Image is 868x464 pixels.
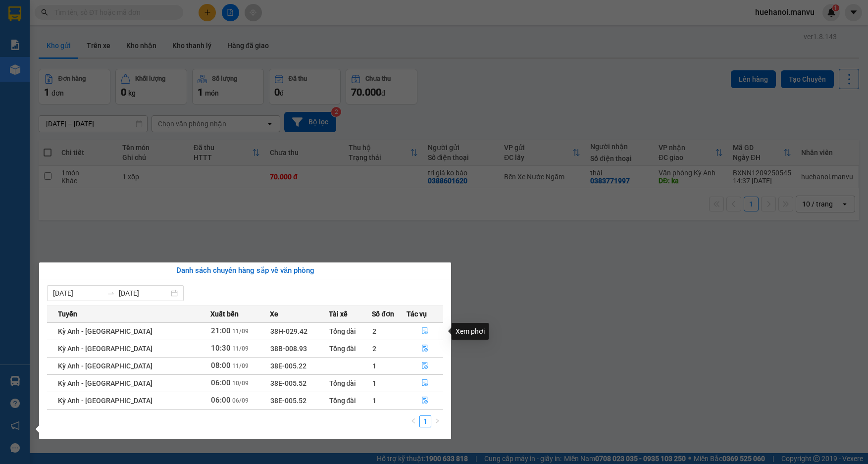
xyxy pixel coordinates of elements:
[211,326,231,335] span: 21:00
[232,328,249,335] span: 11/09
[107,289,115,297] span: to
[419,415,431,427] li: 1
[58,309,77,319] span: Tuyến
[211,378,231,387] span: 06:00
[211,396,231,405] span: 06:00
[372,362,376,370] span: 1
[407,375,443,391] button: file-done
[421,379,428,387] span: file-done
[329,378,371,389] div: Tổng đài
[407,341,443,357] button: file-done
[434,418,440,424] span: right
[431,415,443,427] li: Next Page
[211,344,231,353] span: 10:30
[232,380,249,387] span: 10/09
[407,323,443,339] button: file-done
[53,288,103,299] input: Từ ngày
[270,345,307,353] span: 38B-008.93
[329,326,371,337] div: Tổng đài
[270,327,307,335] span: 38H-029.42
[58,379,153,387] span: Kỳ Anh - [GEOGRAPHIC_DATA]
[420,416,431,427] a: 1
[232,345,249,352] span: 11/09
[421,397,428,405] span: file-done
[407,358,443,374] button: file-done
[407,393,443,409] button: file-done
[452,323,489,340] div: Xem phơi
[58,345,153,353] span: Kỳ Anh - [GEOGRAPHIC_DATA]
[270,379,306,387] span: 38E-005.52
[372,379,376,387] span: 1
[329,343,371,354] div: Tổng đài
[270,397,306,405] span: 38E-005.52
[232,397,249,404] span: 06/09
[410,418,416,424] span: left
[421,362,428,370] span: file-done
[329,395,371,406] div: Tổng đài
[210,309,239,319] span: Xuất bến
[329,309,348,319] span: Tài xế
[107,289,115,297] span: swap-right
[232,362,249,369] span: 11/09
[421,327,428,335] span: file-done
[58,327,153,335] span: Kỳ Anh - [GEOGRAPHIC_DATA]
[372,397,376,405] span: 1
[270,362,306,370] span: 38E-005.22
[211,361,231,370] span: 08:00
[408,415,419,427] li: Previous Page
[421,345,428,353] span: file-done
[431,415,443,427] button: right
[270,309,278,319] span: Xe
[47,265,443,277] div: Danh sách chuyến hàng sắp về văn phòng
[372,345,376,353] span: 2
[58,362,153,370] span: Kỳ Anh - [GEOGRAPHIC_DATA]
[58,397,153,405] span: Kỳ Anh - [GEOGRAPHIC_DATA]
[407,309,427,319] span: Tác vụ
[372,327,376,335] span: 2
[372,309,394,319] span: Số đơn
[119,288,169,299] input: Đến ngày
[408,415,419,427] button: left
